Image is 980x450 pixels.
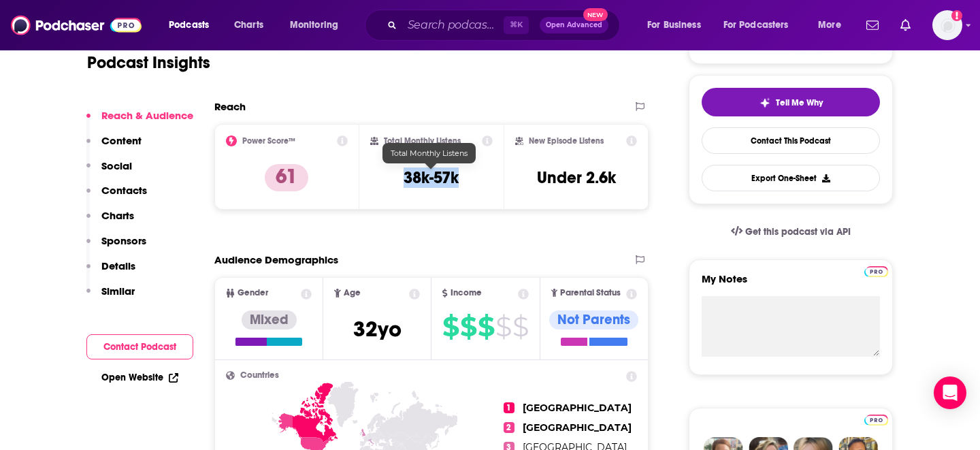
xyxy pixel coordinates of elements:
[745,226,851,238] span: Get this podcast via API
[583,8,608,21] span: New
[864,415,888,425] img: Podchaser Pro
[101,134,142,147] p: Content
[932,10,962,40] button: Show profile menu
[512,316,528,338] span: $
[647,16,701,35] span: For Business
[353,316,402,342] span: 32 yo
[723,16,789,35] span: For Podcasters
[546,22,602,29] span: Open Advanced
[478,316,494,338] span: $
[86,159,132,184] button: Social
[86,234,146,259] button: Sponsors
[549,310,638,330] div: Not Parents
[86,184,147,209] button: Contacts
[169,16,209,35] span: Podcasts
[818,16,841,35] span: More
[720,215,862,248] a: Get this podcast via API
[86,259,135,285] button: Details
[702,272,880,296] label: My Notes
[384,136,461,146] h2: Total Monthly Listens
[290,16,338,35] span: Monitoring
[101,184,147,197] p: Contacts
[101,259,135,272] p: Details
[861,14,884,37] a: Show notifications dropdown
[895,14,916,37] a: Show notifications dropdown
[523,421,632,434] span: [GEOGRAPHIC_DATA]
[759,97,770,108] img: tell me why sparkle
[451,289,482,298] span: Income
[280,14,356,36] button: open menu
[460,316,476,338] span: $
[86,134,142,159] button: Content
[101,372,178,383] a: Open Website
[378,10,633,41] div: Search podcasts, credits, & more...
[265,164,308,191] p: 61
[101,285,135,298] p: Similar
[225,14,272,36] a: Charts
[504,402,514,413] span: 1
[540,17,608,33] button: Open AdvancedNew
[934,376,966,409] div: Open Intercom Messenger
[238,289,268,298] span: Gender
[504,16,529,34] span: ⌘ K
[715,14,808,36] button: open menu
[864,264,888,277] a: Pro website
[638,14,718,36] button: open menu
[101,109,193,122] p: Reach & Audience
[702,165,880,191] button: Export One-Sheet
[87,52,210,73] h1: Podcast Insights
[702,88,880,116] button: tell me why sparkleTell Me Why
[951,10,962,21] svg: Add a profile image
[214,253,338,266] h2: Audience Demographics
[504,422,514,433] span: 2
[702,127,880,154] a: Contact This Podcast
[864,413,888,425] a: Pro website
[159,14,227,36] button: open menu
[86,285,135,310] button: Similar
[523,402,632,414] span: [GEOGRAPHIC_DATA]
[234,16,263,35] span: Charts
[344,289,361,298] span: Age
[932,10,962,40] span: Logged in as amaclellan
[776,97,823,108] span: Tell Me Why
[214,100,246,113] h2: Reach
[442,316,459,338] span: $
[11,12,142,38] img: Podchaser - Follow, Share and Rate Podcasts
[402,14,504,36] input: Search podcasts, credits, & more...
[86,109,193,134] button: Reach & Audience
[560,289,621,298] span: Parental Status
[537,167,616,188] h3: Under 2.6k
[86,209,134,234] button: Charts
[242,310,297,330] div: Mixed
[864,266,888,277] img: Podchaser Pro
[240,371,279,380] span: Countries
[101,159,132,172] p: Social
[404,167,459,188] h3: 38k-57k
[808,14,858,36] button: open menu
[529,136,604,146] h2: New Episode Listens
[391,148,468,158] span: Total Monthly Listens
[495,316,511,338] span: $
[932,10,962,40] img: User Profile
[86,334,193,359] button: Contact Podcast
[242,136,295,146] h2: Power Score™
[101,234,146,247] p: Sponsors
[101,209,134,222] p: Charts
